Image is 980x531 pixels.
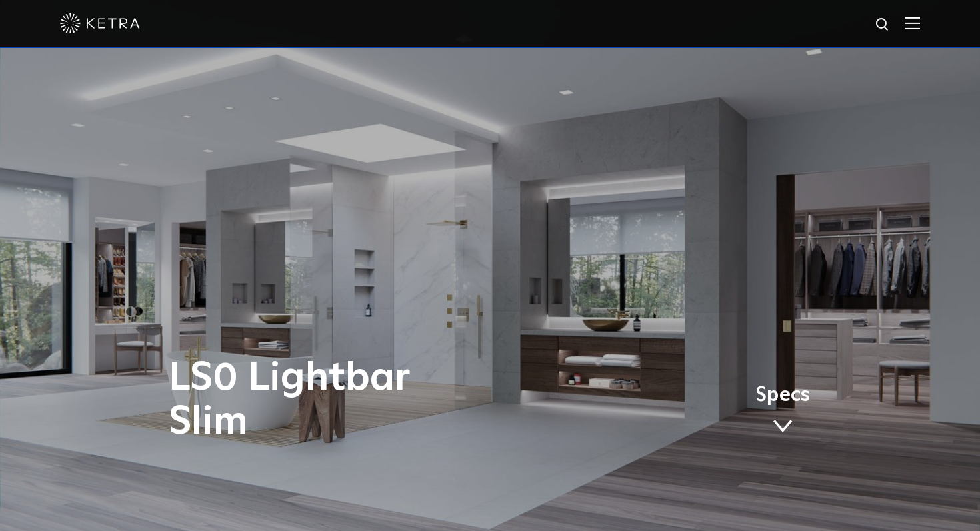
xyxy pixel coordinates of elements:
[755,386,810,438] a: Specs
[60,13,140,33] img: ketra-logo-2019-white
[905,17,920,29] img: Hamburger%20Nav.svg
[169,356,545,444] h1: LS0 Lightbar Slim
[755,386,810,405] span: Specs
[875,17,891,33] img: search icon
